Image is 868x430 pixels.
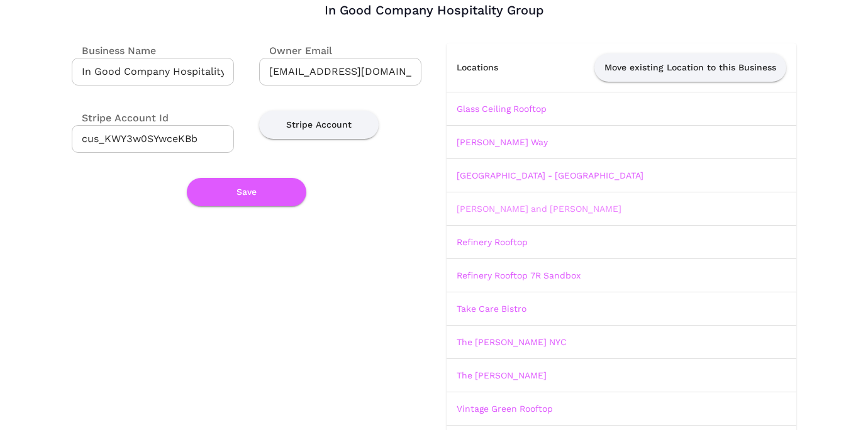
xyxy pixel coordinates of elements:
[187,178,306,206] button: Save
[457,304,526,314] a: Take Care Bistro
[259,119,379,128] a: Stripe Account
[447,43,525,92] th: Locations
[457,337,567,347] a: The [PERSON_NAME] NYC
[457,204,621,214] a: [PERSON_NAME] and [PERSON_NAME]
[457,104,547,114] a: Glass Ceiling Rooftop
[72,111,169,125] label: Stripe Account Id
[457,137,548,147] a: [PERSON_NAME] Way
[457,404,553,414] a: Vintage Green Rooftop
[259,111,379,139] button: Stripe Account
[457,237,528,247] a: Refinery Rooftop
[72,43,156,58] label: Business Name
[457,270,581,280] a: Refinery Rooftop 7R Sandbox
[259,43,332,58] label: Owner Email
[72,2,796,18] div: In Good Company Hospitality Group
[594,53,786,82] button: Move existing Location to this Business
[457,170,643,180] a: [GEOGRAPHIC_DATA] - [GEOGRAPHIC_DATA]
[457,370,547,380] a: The [PERSON_NAME]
